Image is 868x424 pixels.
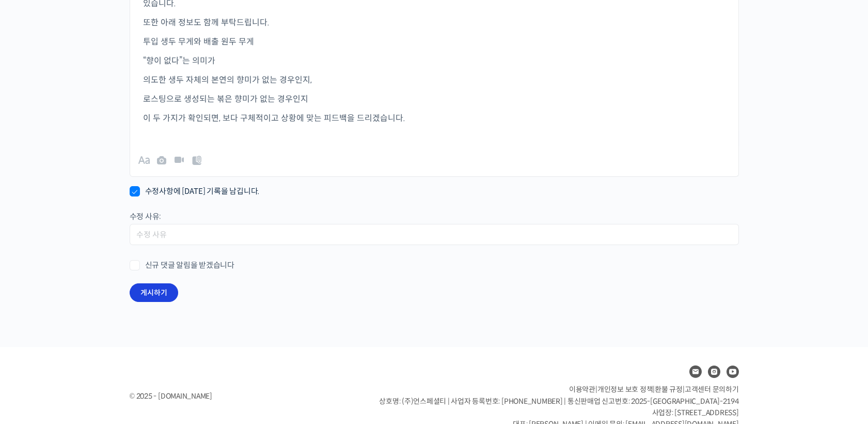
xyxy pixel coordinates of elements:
label: 수정 사유: [130,212,162,221]
p: 또한 아래 정보도 함께 부탁드립니다. [143,16,725,29]
a: 이용약관 [569,385,595,394]
input: 수정 사유 [130,224,739,245]
button: 게시하기 [130,283,178,302]
a: 대화 [68,328,133,354]
p: 투입 생두 무게와 배출 원두 무게 [143,35,725,49]
p: 로스팅으로 생성되는 볶은 향미가 없는 경우인지 [143,92,725,106]
label: 신규 댓글 알림을 받겠습니다 [130,260,234,270]
span: 고객센터 문의하기 [685,385,739,394]
a: 환불 규정 [655,385,683,394]
a: 개인정보 보호 정책 [597,385,653,394]
p: “향이 없다”는 의미가 [143,54,725,68]
span: 설정 [160,343,172,352]
label: 수정사항에 [DATE] 기록을 남깁니다. [130,186,260,196]
div: © 2025 - [DOMAIN_NAME] [130,389,354,403]
span: 대화 [94,344,107,352]
a: 설정 [133,328,198,354]
p: 이 두 가지가 확인되면, 보다 구체적이고 상황에 맞는 피드백을 드리겠습니다. [143,111,725,125]
a: 홈 [3,328,68,354]
span: 홈 [33,343,39,352]
p: 의도한 생두 자체의 본연의 향미가 없는 경우인지, [143,73,725,87]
